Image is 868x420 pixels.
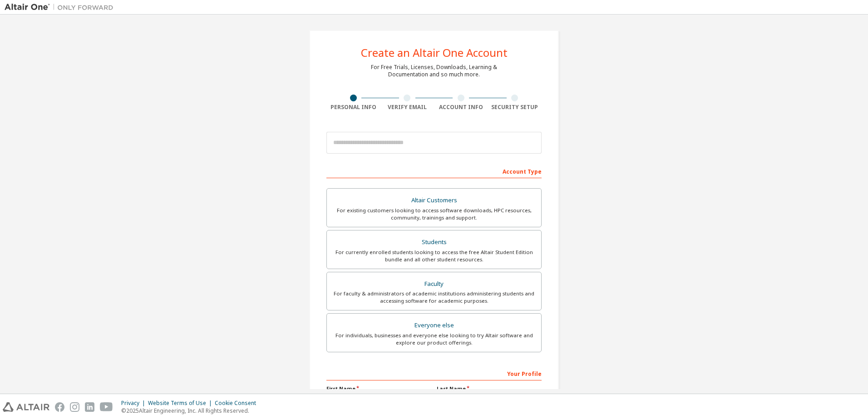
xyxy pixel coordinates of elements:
div: Cookie Consent [215,400,261,407]
div: Students [332,236,536,249]
div: Create an Altair One Account [361,47,508,58]
div: Altair Customers [332,194,536,207]
img: altair_logo.svg [3,402,49,412]
label: Last Name [437,385,542,392]
img: linkedin.svg [85,402,94,412]
div: Your Profile [326,366,542,380]
div: Security Setup [488,104,542,111]
div: Website Terms of Use [148,400,215,407]
div: For individuals, businesses and everyone else looking to try Altair software and explore our prod... [332,332,536,346]
img: instagram.svg [70,402,79,412]
label: First Name [326,385,431,392]
div: Faculty [332,278,536,290]
div: Everyone else [332,319,536,332]
div: For Free Trials, Licenses, Downloads, Learning & Documentation and so much more. [371,64,497,78]
div: For existing customers looking to access software downloads, HPC resources, community, trainings ... [332,207,536,221]
div: Account Info [434,104,488,111]
div: Verify Email [380,104,434,111]
div: Privacy [121,400,148,407]
div: For faculty & administrators of academic institutions administering students and accessing softwa... [332,290,536,305]
img: Altair One [5,3,118,12]
img: facebook.svg [55,402,64,412]
div: Account Type [326,164,542,178]
div: For currently enrolled students looking to access the free Altair Student Edition bundle and all ... [332,249,536,263]
div: Personal Info [326,104,380,111]
img: youtube.svg [100,402,113,412]
p: © 2025 Altair Engineering, Inc. All Rights Reserved. [121,407,261,415]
